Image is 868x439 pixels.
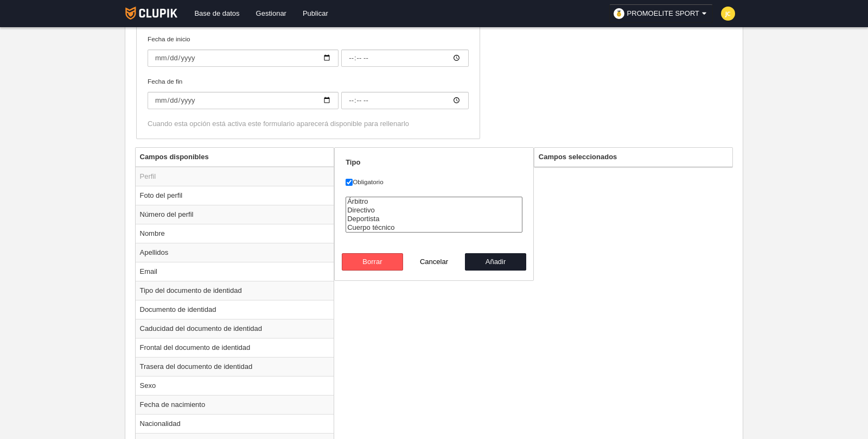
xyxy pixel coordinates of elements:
th: Campos disponibles [136,148,334,167]
label: Fecha de inicio [148,34,469,67]
th: Campos seleccionados [534,148,733,167]
option: Cuerpo técnico [346,223,522,232]
td: Email [136,262,334,281]
option: Directivo [346,206,522,215]
div: Cuando esta opción está activa este formulario aparecerá disponible para rellenarlo [148,119,469,129]
option: Deportista [346,215,522,223]
strong: Tipo [346,158,360,166]
label: Obligatorio [346,177,522,187]
img: organizador.30x30.png [614,8,624,19]
td: Tipo del documento de identidad [136,281,334,300]
td: Foto del perfil [136,186,334,205]
td: Documento de identidad [136,300,334,319]
button: Cancelar [403,253,465,271]
td: Número del perfil [136,205,334,224]
input: Fecha de fin [148,92,339,109]
td: Perfil [136,167,334,186]
td: Fecha de nacimiento [136,395,334,414]
td: Caducidad del documento de identidad [136,319,334,338]
img: Clupik [125,7,178,20]
label: Fecha de fin [148,77,469,109]
td: Trasera del documento de identidad [136,357,334,376]
a: PROMOELITE SPORT [609,4,713,23]
td: Nombre [136,224,334,243]
button: Añadir [465,253,527,271]
td: Frontal del documento de identidad [136,338,334,357]
input: Fecha de inicio [341,49,469,67]
option: Árbitro [346,197,522,206]
input: Fecha de fin [341,92,469,109]
td: Sexo [136,376,334,395]
input: Fecha de inicio [148,49,339,67]
button: Borrar [342,253,404,271]
td: Nacionalidad [136,414,334,433]
span: PROMOELITE SPORT [627,8,699,19]
img: c2l6ZT0zMHgzMCZmcz05JnRleHQ9SkMmYmc9ZmRkODM1.png [721,7,735,21]
input: Obligatorio [346,179,353,186]
td: Apellidos [136,243,334,262]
